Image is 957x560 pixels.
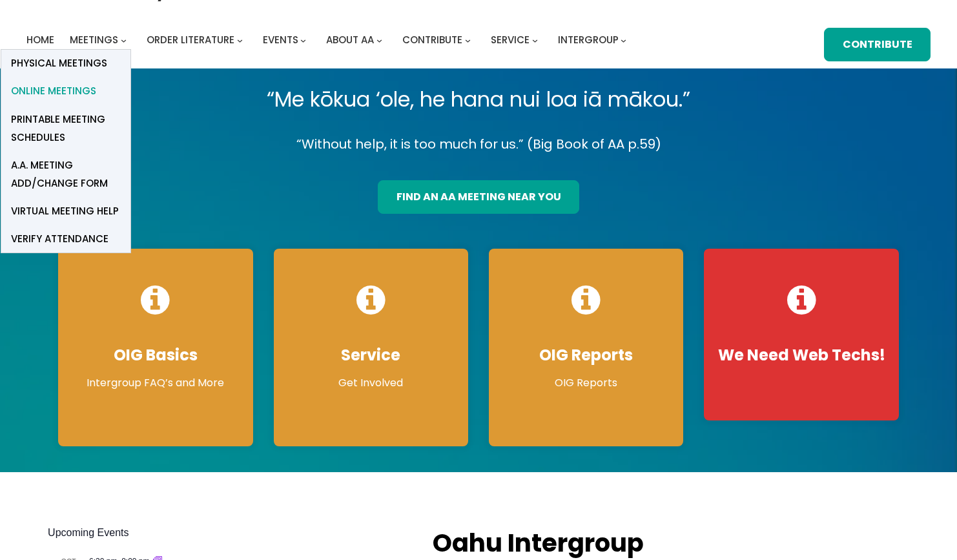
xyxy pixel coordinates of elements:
[71,346,240,365] h4: OIG Basics
[300,37,306,43] button: Events submenu
[1,50,130,78] a: Physical Meetings
[1,151,130,197] a: A.A. Meeting Add/Change Form
[402,31,462,49] a: Contribute
[48,81,909,118] p: “Me kōkua ‘ole, he hana nui loa iā mākou.”
[491,33,530,47] span: Service
[1,225,130,253] a: verify attendance
[263,33,298,47] span: Events
[48,525,407,541] h2: Upcoming Events
[147,33,234,47] span: Order Literature
[287,375,455,391] p: Get Involved
[326,33,374,47] span: About AA
[465,37,471,43] button: Contribute submenu
[11,156,121,192] span: A.A. Meeting Add/Change Form
[26,31,54,49] a: Home
[237,37,243,43] button: Order Literature submenu
[717,346,885,365] h4: We Need Web Techs!
[558,31,619,49] a: Intergroup
[532,37,538,43] button: Service submenu
[48,133,909,156] p: “Without help, it is too much for us.” (Big Book of AA p.59)
[558,33,619,47] span: Intergroup
[1,78,130,105] a: Online Meetings
[376,37,382,43] button: About AA submenu
[1,197,130,225] a: Virtual Meeting Help
[402,33,462,47] span: Contribute
[121,37,127,43] button: Meetings submenu
[11,54,107,72] span: Physical Meetings
[1,105,130,151] a: Printable Meeting Schedules
[263,31,298,49] a: Events
[26,31,631,49] nav: Intergroup
[11,230,108,248] span: verify attendance
[491,31,530,49] a: Service
[502,346,670,365] h4: OIG Reports
[824,28,931,61] a: Contribute
[11,82,96,100] span: Online Meetings
[621,37,626,43] button: Intergroup submenu
[11,110,121,147] span: Printable Meeting Schedules
[326,31,374,49] a: About AA
[70,33,118,47] span: Meetings
[26,33,54,47] span: Home
[11,202,119,220] span: Virtual Meeting Help
[71,375,240,391] p: Intergroup FAQ’s and More
[378,180,579,214] a: find an aa meeting near you
[502,375,670,391] p: OIG Reports
[70,31,118,49] a: Meetings
[287,346,455,365] h4: Service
